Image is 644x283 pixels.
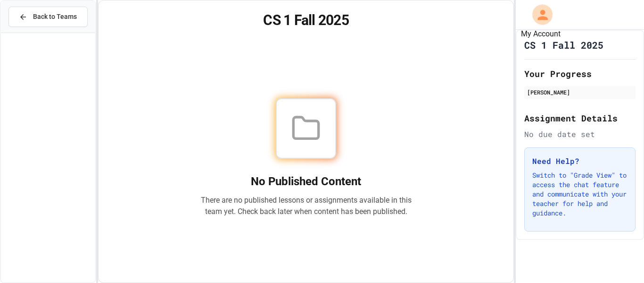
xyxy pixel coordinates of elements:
h2: Assignment Details [524,111,636,125]
span: Back to Teams [33,12,77,22]
h3: Need Help? [532,155,627,167]
h1: CS 1 Fall 2025 [110,12,503,29]
div: My Account [520,1,555,27]
h2: Your Progress [524,67,636,80]
div: [PERSON_NAME] [527,88,633,96]
div: My Account [521,28,561,40]
button: Back to Teams [8,7,88,27]
div: No due date set [524,129,636,140]
p: Switch to "Grade View" to access the chat feature and communicate with your teacher for help and ... [532,171,627,218]
p: There are no published lessons or assignments available in this team yet. Check back later when c... [200,195,412,217]
h2: No Published Content [200,174,412,189]
h1: CS 1 Fall 2025 [524,38,603,51]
